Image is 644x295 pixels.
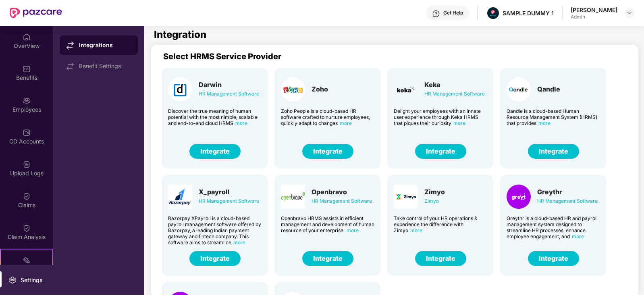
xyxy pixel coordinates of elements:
[394,215,487,233] div: Take control of your HR operations & experience the difference with Zimyo
[507,185,531,209] img: Card Logo
[199,188,259,196] div: X_payroll
[312,188,372,196] div: Openbravo
[199,197,259,206] div: HR Management Software
[340,120,352,126] span: more
[168,185,192,209] img: Card Logo
[424,197,445,206] div: Zimyo
[571,14,617,20] div: Admin
[572,233,584,239] span: more
[503,9,554,17] div: SAMPLE DUMMY 1
[507,215,600,239] div: Greythr is a cloud-based HR and payroll management system designed to streamline HR processes, en...
[507,108,600,126] div: Qandle is a cloud-based Human Resource Management System (HRMS) that provides
[302,144,353,159] button: Integrate
[18,276,45,284] div: Settings
[23,33,31,41] img: svg+xml;base64,PHN2ZyBpZD0iSG9tZSIgeG1sbnM9Imh0dHA6Ly93d3cudzMub3JnLzIwMDAvc3ZnIiB3aWR0aD0iMjAiIG...
[281,185,305,209] img: Card Logo
[23,129,31,137] img: svg+xml;base64,PHN2ZyBpZD0iQ0RfQWNjb3VudHMiIGRhdGEtbmFtZT0iQ0QgQWNjb3VudHMiIHhtbG5zPSJodHRwOi8vd3...
[424,81,485,89] div: Keka
[10,8,62,18] img: New Pazcare Logo
[537,197,598,206] div: HR Management Software
[23,256,31,264] img: svg+xml;base64,PHN2ZyB4bWxucz0iaHR0cDovL3d3dy53My5vcmcvMjAwMC9zdmciIHdpZHRoPSIyMSIgaGVpZ2h0PSIyMC...
[168,215,262,245] div: Razorpay XPayroll is a cloud-based payroll management software offered by Razorpay, a leading Ind...
[168,108,262,126] div: Discover the true meaning of human potential with the most nimble, scalable and end-to-end cloud ...
[199,89,259,98] div: HR Management Software
[424,188,445,196] div: Zimyo
[302,251,353,266] button: Integrate
[394,185,418,209] img: Card Logo
[347,227,359,233] span: more
[281,108,374,126] div: Zoho People is a cloud-based HR software crafted to nurture employees, quickly adapt to changes
[415,251,466,266] button: Integrate
[432,10,440,18] img: svg+xml;base64,PHN2ZyBpZD0iSGVscC0zMngzMiIgeG1sbnM9Imh0dHA6Ly93d3cudzMub3JnLzIwMDAvc3ZnIiB3aWR0aD...
[415,144,466,159] button: Integrate
[537,85,560,93] div: Qandle
[394,108,487,126] div: Delight your employees with an innate user experience through Keka HRMS that piques their curiosity
[79,63,131,69] div: Benefit Settings
[66,42,74,50] img: svg+xml;base64,PHN2ZyB4bWxucz0iaHR0cDovL3d3dy53My5vcmcvMjAwMC9zdmciIHdpZHRoPSIxNy44MzIiIGhlaWdodD...
[410,227,422,233] span: more
[507,77,531,102] img: Card Logo
[538,120,551,126] span: more
[168,77,192,102] img: Card Logo
[23,192,31,200] img: svg+xml;base64,PHN2ZyBpZD0iQ2xhaW0iIHhtbG5zPSJodHRwOi8vd3d3LnczLm9yZy8yMDAwL3N2ZyIgd2lkdGg9IjIwIi...
[312,197,372,206] div: HR Management Software
[443,10,463,16] div: Get Help
[189,251,241,266] button: Integrate
[528,251,579,266] button: Integrate
[453,120,465,126] span: more
[66,62,74,71] img: svg+xml;base64,PHN2ZyB4bWxucz0iaHR0cDovL3d3dy53My5vcmcvMjAwMC9zdmciIHdpZHRoPSIxNy44MzIiIGhlaWdodD...
[23,160,31,168] img: svg+xml;base64,PHN2ZyBpZD0iVXBsb2FkX0xvZ3MiIGRhdGEtbmFtZT0iVXBsb2FkIExvZ3MiIHhtbG5zPSJodHRwOi8vd3...
[312,85,328,93] div: Zoho
[571,6,617,14] div: [PERSON_NAME]
[79,41,131,49] div: Integrations
[199,81,259,89] div: Darwin
[23,65,31,73] img: svg+xml;base64,PHN2ZyBpZD0iQmVuZWZpdHMiIHhtbG5zPSJodHRwOi8vd3d3LnczLm9yZy8yMDAwL3N2ZyIgd2lkdGg9Ij...
[235,120,247,126] span: more
[189,144,241,159] button: Integrate
[626,10,633,16] img: svg+xml;base64,PHN2ZyBpZD0iRHJvcGRvd24tMzJ4MzIiIHhtbG5zPSJodHRwOi8vd3d3LnczLm9yZy8yMDAwL3N2ZyIgd2...
[154,30,206,39] h1: Integration
[23,97,31,105] img: svg+xml;base64,PHN2ZyBpZD0iRW1wbG95ZWVzIiB4bWxucz0iaHR0cDovL3d3dy53My5vcmcvMjAwMC9zdmciIHdpZHRoPS...
[528,144,579,159] button: Integrate
[23,224,31,232] img: svg+xml;base64,PHN2ZyBpZD0iQ2xhaW0iIHhtbG5zPSJodHRwOi8vd3d3LnczLm9yZy8yMDAwL3N2ZyIgd2lkdGg9IjIwIi...
[487,7,499,19] img: Pazcare_Alternative_logo-01-01.png
[8,276,17,284] img: svg+xml;base64,PHN2ZyBpZD0iU2V0dGluZy0yMHgyMCIgeG1sbnM9Imh0dHA6Ly93d3cudzMub3JnLzIwMDAvc3ZnIiB3aW...
[394,77,418,102] img: Card Logo
[424,89,485,98] div: HR Management Software
[537,188,598,196] div: Greythr
[281,215,374,233] div: Openbravo HRMS assists in efficient management and development of human resource of your enterprise.
[233,239,245,245] span: more
[281,77,305,102] img: Card Logo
